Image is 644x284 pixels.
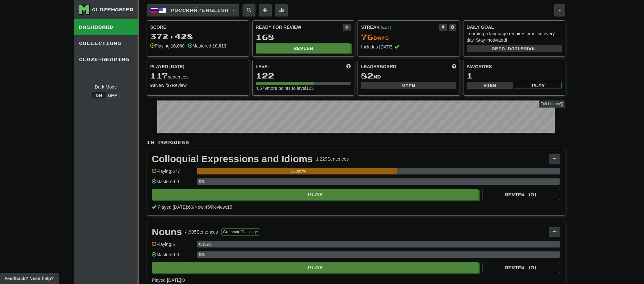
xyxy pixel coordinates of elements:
[502,46,524,51] span: a daily
[152,168,194,179] div: Playing: 677
[316,156,348,162] div: 1,229 Sentences
[467,24,562,30] div: Daily Goal
[152,251,194,262] div: Mastered: 0
[152,241,194,252] div: Playing: 5
[361,44,456,50] div: Includes [DATE]!
[74,35,138,51] a: Collections
[199,168,397,174] div: 55.085%
[361,71,373,80] span: 82
[221,228,260,236] button: Grammar Challenge
[147,4,239,16] button: Русский/English
[381,25,391,30] a: (EDT)
[361,33,456,41] div: Day s
[483,189,560,200] button: Review (5)
[158,205,193,210] span: Played [DATE]: 60
[188,43,226,49] div: Mastered:
[150,32,245,40] div: 372,428
[152,178,194,189] div: Mastered: 0
[211,205,232,210] span: Review: 15
[193,205,194,210] span: /
[150,72,245,80] div: sentences
[167,83,172,88] strong: 27
[150,24,245,30] div: Score
[152,154,313,164] div: Colloquial Expressions and Idioms
[361,24,439,30] div: Streak
[467,72,562,80] div: 1
[256,72,351,80] div: 122
[171,7,229,13] span: Русский / English
[346,63,351,70] span: Score more points to level up
[150,63,184,70] span: Played [DATE]
[361,72,456,80] div: nd
[243,4,255,16] button: Search sentences
[467,30,562,43] div: Learning a language requires practice every day. Stay motivated!
[150,71,168,80] span: 117
[210,205,211,210] span: /
[539,100,565,108] a: Full History
[152,189,479,200] button: Play
[150,43,185,49] div: Playing:
[5,275,54,282] span: Open feedback widget
[194,205,210,210] span: New: 45
[467,82,514,89] button: View
[213,43,226,48] strong: 10,013
[106,92,120,99] button: Off
[361,63,396,70] span: Leaderboard
[275,4,288,16] button: More stats
[79,84,133,90] div: Dark Mode
[256,63,270,70] span: Level
[259,4,272,16] button: Add sentence to collection
[92,92,106,99] button: On
[467,45,562,52] button: Seta dailygoal
[467,63,562,70] div: Favorites
[515,82,562,89] button: Play
[361,82,456,89] button: View
[74,19,138,35] a: Dashboard
[452,63,456,70] span: This week in points, UTC
[147,139,565,146] p: In Progress
[92,6,134,13] div: Clozemaster
[171,43,185,48] strong: 16,060
[483,262,560,273] button: Review (5)
[150,83,155,88] strong: 90
[185,229,218,235] div: 4,905 Sentences
[152,262,479,273] button: Play
[361,32,373,41] span: 76
[74,51,138,68] a: Cloze-Reading
[150,82,245,89] div: New / Review
[256,24,343,30] div: Ready for Review
[152,227,182,237] div: Nouns
[256,85,351,91] div: 4,579 more points to level 123
[256,33,351,41] div: 168
[152,278,185,283] span: Played [DATE]: 0
[256,43,351,53] button: Review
